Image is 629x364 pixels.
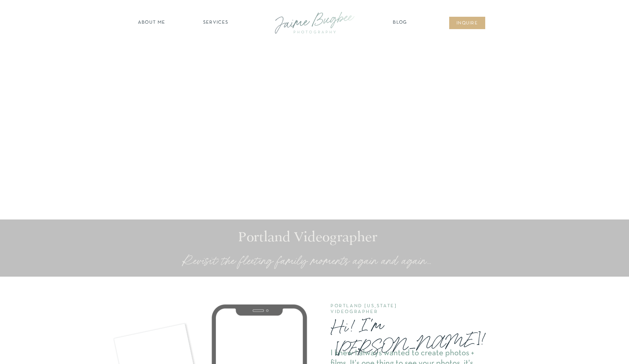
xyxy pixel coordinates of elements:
h1: Portland Videographer [234,229,381,248]
a: inqUIre [452,20,482,27]
h3: Hi! I'm [PERSON_NAME]! [331,306,486,342]
a: SERVICES [195,19,236,27]
a: Blog [391,19,409,27]
a: about ME [136,19,167,27]
p: Revisit the fleeting family moments again and again... [183,253,440,269]
h2: portland [US_STATE] videographer [331,304,444,309]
